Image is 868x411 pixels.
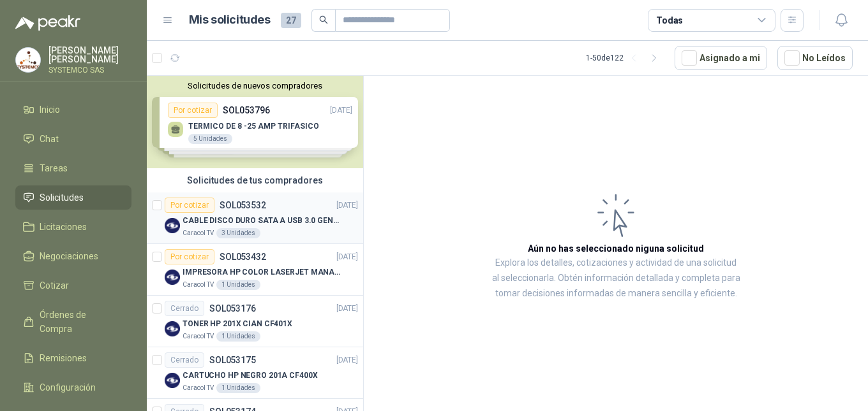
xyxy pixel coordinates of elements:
span: Configuración [40,380,96,394]
div: Todas [656,13,683,27]
span: Solicitudes [40,191,84,205]
div: 1 Unidades [216,383,260,393]
p: CARTUCHO HP NEGRO 201A CF400X [183,370,318,382]
span: Órdenes de Compra [40,308,119,336]
a: Por cotizarSOL053432[DATE] Company LogoIMPRESORA HP COLOR LASERJET MANAGED E45028DNCaracol TV1 Un... [147,244,363,296]
img: Company Logo [16,48,40,72]
p: SOL053532 [220,201,266,210]
span: Negociaciones [40,249,98,263]
p: [DATE] [336,251,358,263]
div: 1 Unidades [216,280,260,290]
p: SYSTEMCO SAS [49,66,131,74]
a: Tareas [15,156,131,180]
p: Caracol TV [183,280,214,290]
img: Company Logo [165,321,180,336]
a: CerradoSOL053176[DATE] Company LogoTONER HP 201X CIAN CF401XCaracol TV1 Unidades [147,296,363,347]
a: Cotizar [15,273,131,298]
div: Por cotizar [165,249,214,264]
span: Inicio [40,103,60,117]
h3: Aún no has seleccionado niguna solicitud [528,242,704,256]
img: Logo peakr [15,15,80,31]
a: CerradoSOL053175[DATE] Company LogoCARTUCHO HP NEGRO 201A CF400XCaracol TV1 Unidades [147,347,363,399]
p: Caracol TV [183,383,214,393]
p: [DATE] [336,354,358,366]
p: SOL053176 [209,304,256,313]
img: Company Logo [165,373,180,388]
span: Cotizar [40,278,69,292]
span: 27 [281,13,301,28]
p: [DATE] [336,199,358,212]
p: SOL053432 [220,252,266,261]
button: No Leídos [777,46,853,70]
div: Cerrado [165,301,204,316]
button: Solicitudes de nuevos compradores [152,81,358,90]
p: IMPRESORA HP COLOR LASERJET MANAGED E45028DN [183,266,341,278]
h1: Mis solicitudes [189,11,271,29]
button: Asignado a mi [675,46,767,70]
p: TONER HP 201X CIAN CF401X [183,318,292,330]
a: Inicio [15,97,131,122]
div: Cerrado [165,352,204,368]
span: Tareas [40,161,68,175]
a: Órdenes de Compra [15,303,131,341]
a: Chat [15,127,131,151]
a: Licitaciones [15,215,131,239]
div: Solicitudes de nuevos compradoresPor cotizarSOL053796[DATE] TERMICO DE 8 -25 AMP TRIFASICO5 Unida... [147,76,363,168]
p: Explora los detalles, cotizaciones y actividad de una solicitud al seleccionarla. Obtén informaci... [491,256,740,301]
p: SOL053175 [209,356,256,364]
p: CABLE DISCO DURO SATA A USB 3.0 GENERICO [183,215,341,227]
div: 1 Unidades [216,331,260,342]
img: Company Logo [165,218,180,233]
p: Caracol TV [183,228,214,238]
p: Caracol TV [183,331,214,342]
img: Company Logo [165,270,180,285]
a: Remisiones [15,346,131,370]
div: Solicitudes de tus compradores [147,168,363,192]
div: 1 - 50 de 122 [586,48,664,68]
a: Configuración [15,375,131,400]
p: [PERSON_NAME] [PERSON_NAME] [49,46,131,64]
span: search [319,15,328,24]
a: Negociaciones [15,244,131,268]
a: Por cotizarSOL053532[DATE] Company LogoCABLE DISCO DURO SATA A USB 3.0 GENERICOCaracol TV3 Unidades [147,192,363,244]
span: Licitaciones [40,220,87,234]
div: 3 Unidades [216,228,260,238]
a: Solicitudes [15,185,131,210]
p: [DATE] [336,303,358,315]
span: Chat [40,132,59,146]
span: Remisiones [40,351,87,365]
div: Por cotizar [165,198,214,213]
